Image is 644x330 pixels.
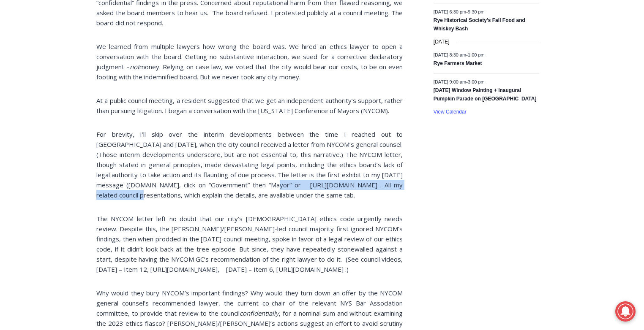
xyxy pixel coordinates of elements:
div: Two by Two Animal Haven & The Nature Company: The Wild World of Animals [88,24,118,78]
p: We learned from multiple lawyers how wrong the board was. We hired an ethics lawyer to open a con... [96,41,403,82]
span: 1:00 pm [468,52,485,57]
a: View Calendar [434,109,467,115]
a: [PERSON_NAME] Read Sanctuary Fall Fest: [DATE] [0,84,122,105]
a: Intern @ [DOMAIN_NAME] [203,82,409,105]
span: Intern @ [DOMAIN_NAME] [221,84,392,103]
p: At a public council meeting, a resident suggested that we get an independent authority’s support,... [96,95,403,116]
span: [DATE] 8:30 am [434,52,466,57]
div: / [94,80,96,88]
time: - [434,9,485,14]
h4: [PERSON_NAME] Read Sanctuary Fall Fest: [DATE] [7,85,108,104]
em: confidentially [240,309,279,317]
span: 3:00 pm [468,79,485,84]
p: The NYCOM letter left no doubt that our city’s [DEMOGRAPHIC_DATA] ethics code urgently needs revi... [96,214,403,274]
span: [DATE] 9:00 am [434,79,466,84]
em: not [130,62,139,71]
a: Rye Historical Society’s Fall Food and Whiskey Bash [434,17,525,32]
a: Rye Farmers Market [434,60,482,67]
div: 6 [88,80,92,88]
time: [DATE] [434,38,450,46]
p: For brevity, I’ll skip over the interim developments between the time I reached out to [GEOGRAPHI... [96,129,403,200]
div: 6 [98,80,102,88]
span: 9:30 pm [468,9,485,14]
a: [DATE] Window Painting + Inaugural Pumpkin Parade on [GEOGRAPHIC_DATA] [434,87,537,102]
time: - [434,52,485,57]
div: "[PERSON_NAME] and I covered the [DATE] Parade, which was a really eye opening experience as I ha... [213,0,399,82]
span: [DATE] 6:30 pm [434,9,466,14]
time: - [434,79,485,84]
